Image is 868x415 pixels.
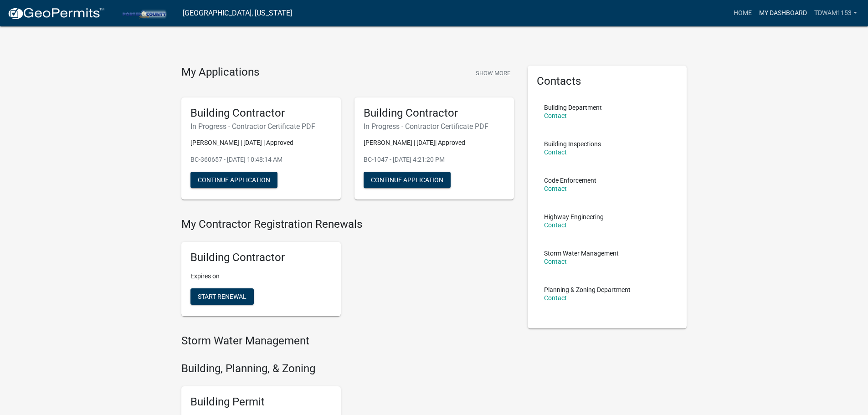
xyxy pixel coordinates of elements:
[181,362,514,375] h4: Building, Planning, & Zoning
[544,294,567,302] a: Contact
[190,272,332,281] p: Expires on
[190,395,332,409] h5: Building Permit
[544,185,567,192] a: Contact
[472,66,514,81] button: Show More
[364,107,505,120] h5: Building Contractor
[544,250,619,256] p: Storm Water Management
[544,112,567,119] a: Contact
[181,66,259,79] h4: My Applications
[730,5,755,22] a: Home
[181,334,514,348] h4: Storm Water Management
[181,218,514,323] wm-registration-list-section: My Contractor Registration Renewals
[544,149,567,156] a: Contact
[364,172,451,188] button: Continue Application
[190,288,254,305] button: Start Renewal
[183,5,292,21] a: [GEOGRAPHIC_DATA], [US_STATE]
[364,155,505,164] p: BC-1047 - [DATE] 4:21:20 PM
[811,5,861,22] a: Tdwam1153
[544,141,601,147] p: Building Inspections
[190,138,332,148] p: [PERSON_NAME] | [DATE] | Approved
[190,107,332,120] h5: Building Contractor
[364,138,505,148] p: [PERSON_NAME] | [DATE]| Approved
[544,177,596,184] p: Code Enforcement
[544,221,567,229] a: Contact
[181,218,514,231] h4: My Contractor Registration Renewals
[364,122,505,131] h6: In Progress - Contractor Certificate PDF
[190,251,332,264] h5: Building Contractor
[544,258,567,265] a: Contact
[544,214,604,220] p: Highway Engineering
[755,5,811,22] a: My Dashboard
[198,293,247,300] span: Start Renewal
[537,75,678,88] h5: Contacts
[190,155,332,164] p: BC-360657 - [DATE] 10:48:14 AM
[190,172,277,188] button: Continue Application
[112,7,175,19] img: Porter County, Indiana
[544,287,631,293] p: Planning & Zoning Department
[190,122,332,131] h6: In Progress - Contractor Certificate PDF
[544,104,602,111] p: Building Department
